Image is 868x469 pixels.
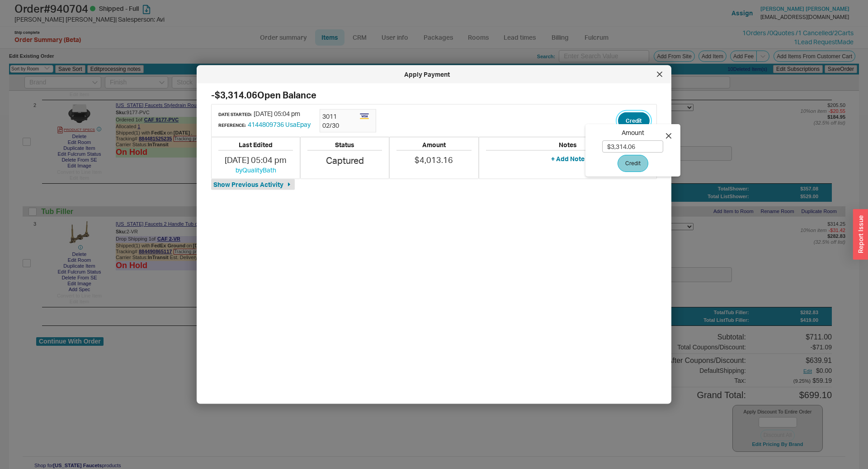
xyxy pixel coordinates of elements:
h5: Last Edited [218,141,293,150]
div: Captured [307,154,382,167]
h6: Reference: [218,123,245,127]
h5: Status [307,141,382,150]
a: 4144809736 UsaEpay [248,121,311,128]
div: Apply Payment [201,70,652,79]
span: $4,013.16 [415,154,453,164]
span: Amount [602,129,663,137]
button: Show Previous Activity [211,179,295,190]
div: [DATE] 05:04 pm [218,154,293,165]
span: [DATE] 05:04 pm [254,110,300,117]
h2: -$3,314.06 Open Balance [211,91,657,100]
button: Credit [618,155,648,172]
span: Show Previous Activity [213,180,283,189]
input: Amount [602,140,663,153]
h5: Notes [486,141,650,150]
h5: Amount [396,141,471,150]
div: by QualityBath [218,165,293,174]
button: + Add Note [551,154,585,163]
button: Credit [618,112,650,129]
span: Credit [625,158,641,169]
h6: Date Started: [218,112,251,116]
div: 02 / 30 [322,121,355,130]
div: 3011 [322,112,355,121]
